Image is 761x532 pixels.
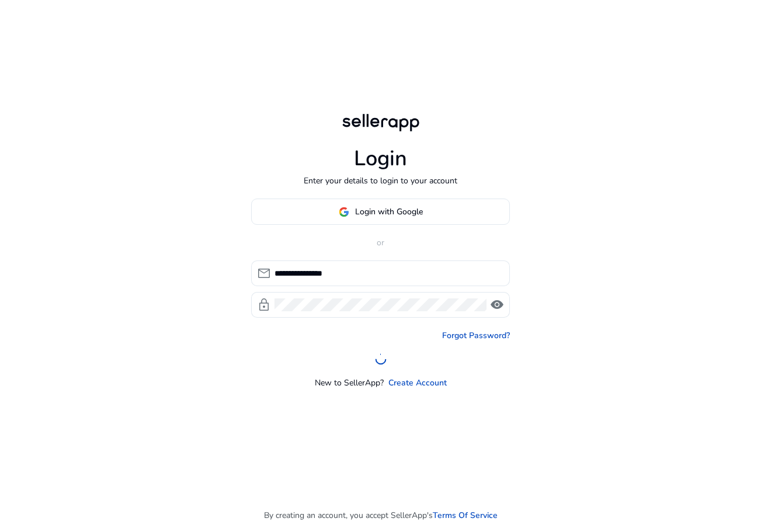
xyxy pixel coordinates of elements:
[257,266,271,280] span: mail
[433,509,498,521] a: Terms Of Service
[442,329,510,342] a: Forgot Password?
[354,146,407,171] h1: Login
[355,206,423,218] span: Login with Google
[251,237,510,249] p: or
[304,175,457,187] p: Enter your details to login to your account
[257,298,271,312] span: lock
[315,377,384,389] p: New to SellerApp?
[251,199,510,225] button: Login with Google
[388,377,447,389] a: Create Account
[339,207,349,217] img: google-logo.svg
[490,298,504,312] span: visibility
